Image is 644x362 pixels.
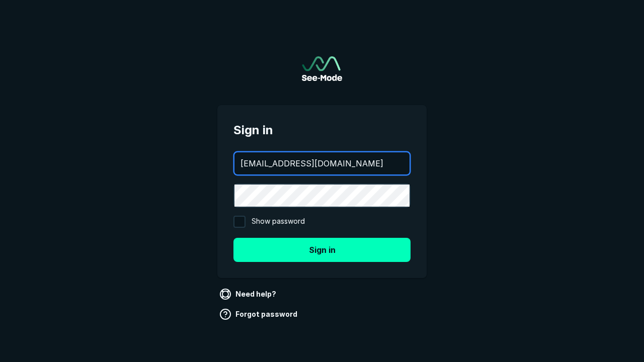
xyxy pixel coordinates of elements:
[233,121,411,139] span: Sign in
[252,216,305,228] span: Show password
[217,286,280,302] a: Need help?
[302,56,342,81] a: Go to sign in
[302,56,342,81] img: See-Mode Logo
[217,306,301,322] a: Forgot password
[234,152,410,174] input: your@email.com
[233,238,411,262] button: Sign in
